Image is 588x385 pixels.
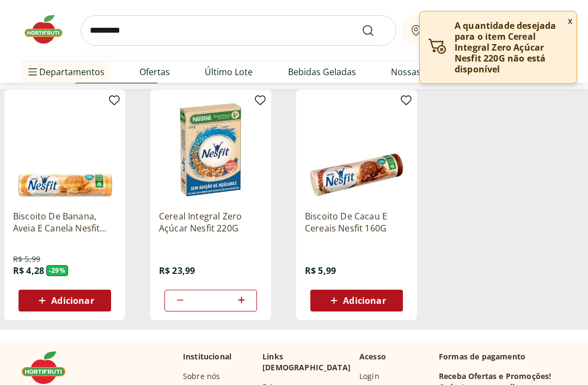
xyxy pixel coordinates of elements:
[439,351,566,362] p: Formas de pagamento
[159,98,262,201] img: Cereal Integral Zero Açúcar Nesfit 220G
[305,98,408,201] img: Biscoito De Cacau E Cereais Nesfit 160G
[13,265,44,277] span: R$ 4,28
[362,24,388,37] button: Submit Search
[563,11,577,30] button: Fechar notificação
[288,65,356,78] a: Bebidas Geladas
[305,210,408,234] a: Biscoito De Cacau E Cereais Nesfit 160G
[13,210,117,234] a: Biscoito De Banana, Aveia E Canela Nesfit 160G
[359,351,386,362] p: Acesso
[159,265,195,277] span: R$ 23,99
[359,371,379,382] a: Login
[13,254,40,265] span: R$ 5,99
[26,59,105,85] span: Departamentos
[439,371,551,382] h3: Receba Ofertas e Promoções!
[51,296,94,305] span: Adicionar
[46,265,68,276] span: - 29 %
[13,98,117,201] img: Biscoito De Banana, Aveia E Canela Nesfit 160G
[305,265,336,277] span: R$ 5,99
[159,210,262,234] a: Cereal Integral Zero Açúcar Nesfit 220G
[183,371,220,382] a: Sobre nós
[139,65,170,78] a: Ofertas
[26,59,39,85] button: Menu
[391,65,449,78] a: Nossas Frutas
[22,351,76,384] img: Hortifruti
[310,290,403,311] button: Adicionar
[262,351,351,373] p: Links [DEMOGRAPHIC_DATA]
[205,65,253,78] a: Último Lote
[22,13,76,46] img: Hortifruti
[343,296,385,305] span: Adicionar
[455,20,568,75] p: A quantidade desejada para o item Cereal Integral Zero Açúcar Nesfit 220G não está disponível
[81,15,396,46] input: search
[19,290,111,311] button: Adicionar
[183,351,231,362] p: Institucional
